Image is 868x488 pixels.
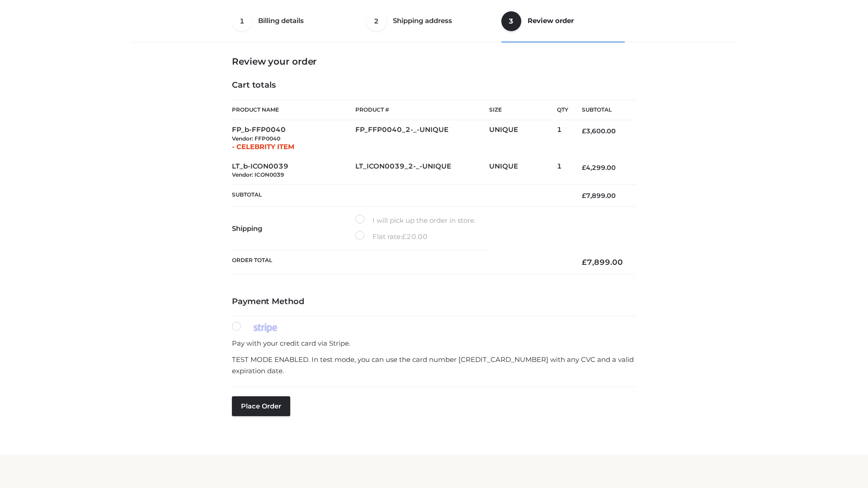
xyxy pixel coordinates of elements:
span: £ [582,258,587,267]
th: Product # [355,99,489,120]
small: Vendor: ICON0039 [232,171,284,178]
bdi: 7,899.00 [582,192,616,200]
td: LT_b-ICON0039 [232,157,355,185]
bdi: 7,899.00 [582,258,623,267]
th: Subtotal [568,100,636,120]
label: Flat rate: [355,231,428,243]
bdi: 4,299.00 [582,164,616,172]
bdi: 3,600.00 [582,127,616,135]
th: Subtotal [232,185,568,207]
span: £ [402,232,406,241]
span: £ [582,192,586,200]
span: £ [582,127,586,135]
th: Shipping [232,207,355,250]
th: Qty [557,99,568,120]
label: I will pick up the order in store. [355,215,476,226]
h4: Payment Method [232,297,636,307]
td: 1 [557,120,568,157]
bdi: 20.00 [402,232,428,241]
td: FP_b-FFP0040 [232,120,355,157]
span: £ [582,164,586,172]
span: - CELEBRITY ITEM [232,142,294,151]
td: LT_ICON0039_2-_-UNIQUE [355,157,489,185]
p: TEST MODE ENABLED. In test mode, you can use the card number [CREDIT_CARD_NUMBER] with any CVC an... [232,354,636,377]
th: Product Name [232,99,355,120]
td: UNIQUE [489,120,557,157]
td: UNIQUE [489,157,557,185]
h4: Cart totals [232,80,636,90]
small: Vendor: FFP0040 [232,135,280,142]
th: Order Total [232,250,568,274]
td: 1 [557,157,568,185]
p: Pay with your credit card via Stripe. [232,338,636,349]
th: Size [489,100,552,120]
td: FP_FFP0040_2-_-UNIQUE [355,120,489,157]
button: Place order [232,396,290,416]
h3: Review your order [232,56,636,67]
